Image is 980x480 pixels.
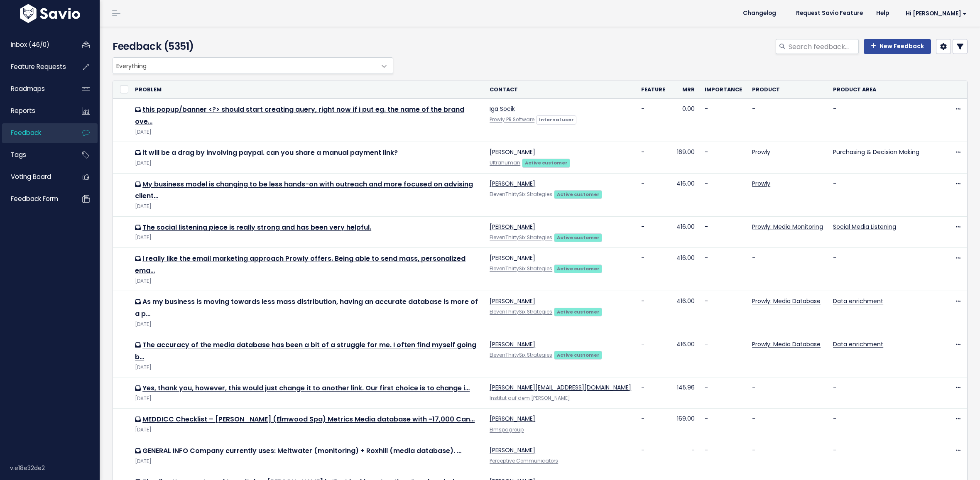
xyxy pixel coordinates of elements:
[490,340,535,348] a: [PERSON_NAME]
[2,57,69,76] a: Feature Requests
[2,79,69,98] a: Roadmaps
[142,414,475,424] a: MEDDICC Checklist – [PERSON_NAME] (Elmwood Spa) Metrics Media database with ~17,000 Can…
[490,309,552,315] a: ElevenThirtySix Strategies
[700,247,747,291] td: -
[636,440,670,471] td: -
[636,247,670,291] td: -
[2,101,69,120] a: Reports
[11,106,35,115] span: Reports
[828,409,924,440] td: -
[490,179,535,188] a: [PERSON_NAME]
[142,446,461,456] a: GENERAL INFO Company currently uses: Meltwater (monitoring) + Roxhill (media database). …
[2,189,69,208] a: Feedback form
[700,377,747,409] td: -
[522,158,570,167] a: Active customer
[747,377,828,409] td: -
[135,159,480,168] div: [DATE]
[636,334,670,377] td: -
[636,142,670,173] td: -
[142,223,371,232] a: The social listening piece is really strong and has been very helpful.
[833,148,919,156] a: Purchasing & Decision Making
[636,409,670,440] td: -
[828,440,924,471] td: -
[789,7,870,20] a: Request Savio Feature
[135,297,478,318] a: As my business is moving towards less mass distribution, having an accurate database is more of a p…
[896,7,973,20] a: Hi [PERSON_NAME]
[113,57,393,74] span: Everything
[135,277,480,286] div: [DATE]
[828,247,924,291] td: -
[828,81,924,99] th: Product Area
[743,10,776,16] span: Changelog
[11,128,41,137] span: Feedback
[752,223,823,231] a: Prowly: Media Monitoring
[670,377,700,409] td: 145.96
[490,395,570,402] a: Institut auf dem [PERSON_NAME]
[2,35,69,54] a: Inbox (46/0)
[485,81,636,99] th: Contact
[135,179,473,201] a: My business model is changing to be less hands-on with outreach and more focused on advising client…
[2,145,69,164] a: Tags
[906,10,967,17] span: Hi [PERSON_NAME]
[864,39,931,54] a: New Feedback
[554,233,602,241] a: Active customer
[135,128,480,137] div: [DATE]
[490,414,535,423] a: [PERSON_NAME]
[700,99,747,142] td: -
[135,394,480,403] div: [DATE]
[636,99,670,142] td: -
[700,334,747,377] td: -
[135,105,464,126] a: this popup/banner <?> should start creating query, right now if i put eg. the name of the brand ove…
[752,297,821,305] a: Prowly: Media Database
[490,265,552,272] a: ElevenThirtySix Strategies
[2,123,69,142] a: Feedback
[670,291,700,334] td: 416.00
[490,116,534,123] a: Prowly PR Software
[788,39,859,54] input: Search feedback...
[557,309,600,315] strong: Active customer
[490,254,535,262] a: [PERSON_NAME]
[828,173,924,216] td: -
[490,191,552,198] a: ElevenThirtySix Strategies
[752,340,821,348] a: Prowly: Media Database
[11,40,49,49] span: Inbox (46/0)
[11,194,58,203] span: Feedback form
[670,247,700,291] td: 416.00
[833,223,896,231] a: Social Media Listening
[636,81,670,99] th: Feature
[135,320,480,329] div: [DATE]
[539,116,574,123] strong: Internal user
[752,148,770,156] a: Prowly
[700,291,747,334] td: -
[828,99,924,142] td: -
[2,167,69,186] a: Voting Board
[554,264,602,272] a: Active customer
[557,234,600,241] strong: Active customer
[490,234,552,241] a: ElevenThirtySix Strategies
[700,142,747,173] td: -
[670,99,700,142] td: 0.00
[870,7,896,20] a: Help
[10,457,100,479] div: v.e18e32de2
[490,148,535,156] a: [PERSON_NAME]
[833,340,883,348] a: Data enrichment
[113,58,376,73] span: Everything
[636,216,670,247] td: -
[700,173,747,216] td: -
[554,190,602,198] a: Active customer
[11,62,66,71] span: Feature Requests
[636,377,670,409] td: -
[636,291,670,334] td: -
[490,223,535,231] a: [PERSON_NAME]
[490,426,524,433] a: Elmspagroup
[135,340,476,362] a: The accuracy of the media database has been a bit of a struggle for me. I often find myself going b…
[670,142,700,173] td: 169.00
[828,377,924,409] td: -
[636,173,670,216] td: -
[130,81,485,99] th: Problem
[113,39,390,54] h4: Feedback (5351)
[747,99,828,142] td: -
[670,173,700,216] td: 416.00
[142,383,470,393] a: Yes, thank you, however, this would just change it to another link. Our first choice is to change i…
[11,150,26,159] span: Tags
